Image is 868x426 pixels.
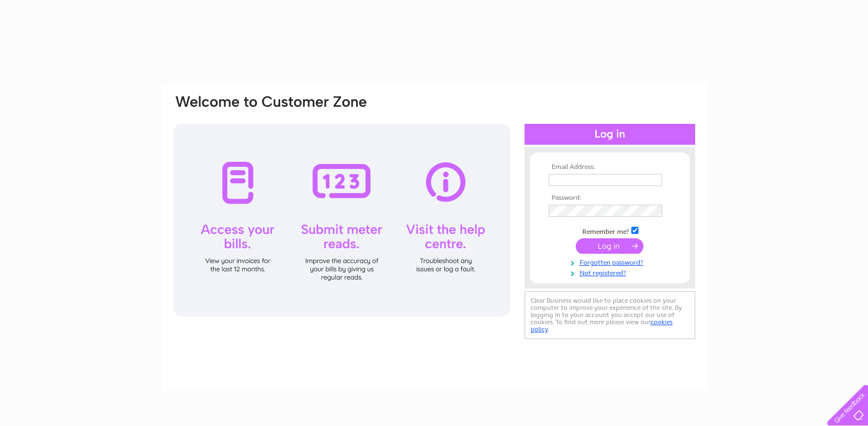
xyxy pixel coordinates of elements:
td: Remember me? [546,225,674,236]
a: Not registered? [549,267,674,277]
a: Forgotten password? [549,256,674,267]
th: Password: [546,194,674,202]
input: Submit [576,238,643,254]
div: Clear Business would like to place cookies on your computer to improve your experience of the sit... [525,291,695,339]
th: Email Address: [546,163,674,171]
a: cookies policy [531,318,673,333]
